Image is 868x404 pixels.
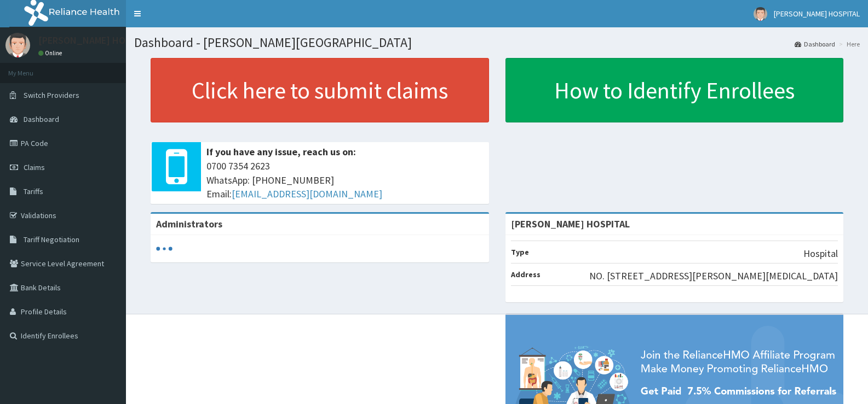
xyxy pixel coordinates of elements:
[206,145,356,158] b: If you have any issue, reach us on:
[5,33,30,57] img: User Image
[24,114,59,124] span: Dashboard
[505,58,844,122] a: How to Identify Enrollees
[803,247,838,261] p: Hospital
[38,36,155,45] p: [PERSON_NAME] HOSPITAL
[24,235,79,244] span: Tariff Negotiation
[232,188,382,200] a: [EMAIL_ADDRESS][DOMAIN_NAME]
[156,218,222,230] b: Administrators
[836,39,860,49] li: Here
[24,90,79,100] span: Switch Providers
[754,7,767,21] img: User Image
[511,218,630,230] strong: [PERSON_NAME] HOSPITAL
[206,159,484,201] span: 0700 7354 2623 WhatsApp: [PHONE_NUMBER] Email:
[589,269,838,283] p: NO. [STREET_ADDRESS][PERSON_NAME][MEDICAL_DATA]
[134,36,860,50] h1: Dashboard - [PERSON_NAME][GEOGRAPHIC_DATA]
[38,49,65,57] a: Online
[511,247,529,257] b: Type
[24,162,45,172] span: Claims
[151,58,489,122] a: Click here to submit claims
[24,186,43,196] span: Tariffs
[795,39,835,49] a: Dashboard
[774,9,860,19] span: [PERSON_NAME] HOSPITAL
[156,241,173,257] svg: audio-loading
[511,270,541,279] b: Address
